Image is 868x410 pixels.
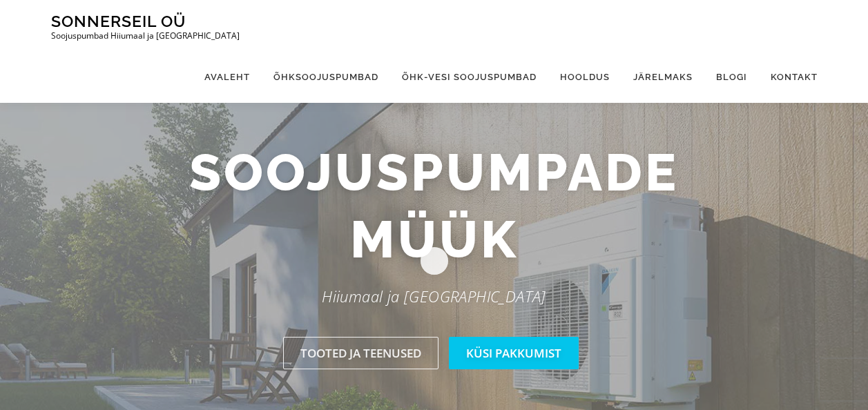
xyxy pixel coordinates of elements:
a: Sonnerseil OÜ [51,12,186,30]
a: Õhksoojuspumbad [262,51,390,103]
a: Avaleht [193,51,262,103]
a: Küsi pakkumist [449,337,579,369]
a: Õhk-vesi soojuspumbad [390,51,548,103]
a: Järelmaks [621,51,704,103]
a: Tooted ja teenused [283,337,438,369]
a: Kontakt [759,51,818,103]
p: Soojuspumbad Hiiumaal ja [GEOGRAPHIC_DATA] [51,31,240,41]
a: Blogi [704,51,759,103]
h2: Soojuspumpade [41,139,828,273]
a: Hooldus [548,51,621,103]
span: müük [350,206,519,273]
p: Hiiumaal ja [GEOGRAPHIC_DATA] [41,284,828,309]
